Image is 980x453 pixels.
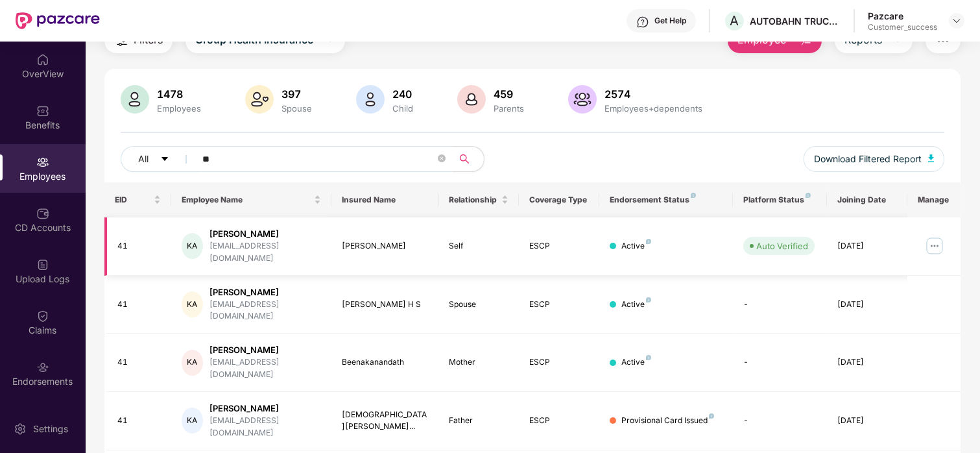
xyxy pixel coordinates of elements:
div: KA [182,350,203,376]
th: Insured Name [331,182,438,217]
div: ESCP [529,240,589,252]
div: Spouse [279,103,315,114]
span: All [138,152,149,166]
span: A [730,13,739,29]
div: 41 [117,299,161,311]
div: 1478 [154,88,204,101]
img: svg+xml;base64,PHN2ZyBpZD0iRHJvcGRvd24tMzJ4MzIiIHhtbG5zPSJodHRwOi8vd3d3LnczLm9yZy8yMDAwL3N2ZyIgd2... [951,16,962,26]
div: 41 [117,415,161,427]
div: Self [449,240,509,252]
img: svg+xml;base64,PHN2ZyB4bWxucz0iaHR0cDovL3d3dy53My5vcmcvMjAwMC9zdmciIHhtbG5zOnhsaW5rPSJodHRwOi8vd3... [928,154,935,162]
div: Child [390,103,416,114]
th: Relationship [439,182,520,217]
button: Allcaret-down [121,146,200,172]
div: 459 [491,88,527,101]
div: [PERSON_NAME] [209,344,321,356]
td: - [733,392,826,450]
div: 397 [279,88,315,101]
div: [DEMOGRAPHIC_DATA][PERSON_NAME]... [342,409,428,434]
button: Download Filtered Report [804,146,945,172]
img: svg+xml;base64,PHN2ZyBpZD0iSG9tZSIgeG1sbnM9Imh0dHA6Ly93d3cudzMub3JnLzIwMDAvc3ZnIiB3aWR0aD0iMjAiIG... [36,53,49,66]
div: KA [182,233,203,259]
span: Download Filtered Report [814,152,922,166]
span: search [452,154,477,164]
div: [PERSON_NAME] H S [342,299,428,311]
div: [PERSON_NAME] [209,286,321,299]
span: caret-down [160,154,169,165]
div: Platform Status [743,195,816,205]
div: Mother [449,356,509,369]
div: Endorsement Status [610,195,723,205]
div: Pazcare [868,10,937,22]
div: [EMAIL_ADDRESS][DOMAIN_NAME] [209,356,321,381]
th: Joining Date [827,182,907,217]
div: Active [621,356,651,369]
th: Employee Name [171,182,332,217]
div: 2574 [602,88,705,101]
img: svg+xml;base64,PHN2ZyB4bWxucz0iaHR0cDovL3d3dy53My5vcmcvMjAwMC9zdmciIHhtbG5zOnhsaW5rPSJodHRwOi8vd3... [457,85,486,114]
div: Provisional Card Issued [621,415,714,427]
img: svg+xml;base64,PHN2ZyBpZD0iRW5kb3JzZW1lbnRzIiB4bWxucz0iaHR0cDovL3d3dy53My5vcmcvMjAwMC9zdmciIHdpZH... [36,361,49,374]
img: New Pazcare Logo [16,12,100,29]
img: svg+xml;base64,PHN2ZyB4bWxucz0iaHR0cDovL3d3dy53My5vcmcvMjAwMC9zdmciIHdpZHRoPSI4IiBoZWlnaHQ9IjgiIH... [691,193,696,198]
div: Active [621,299,651,311]
div: [EMAIL_ADDRESS][DOMAIN_NAME] [209,240,321,265]
img: svg+xml;base64,PHN2ZyBpZD0iSGVscC0zMngzMiIgeG1sbnM9Imh0dHA6Ly93d3cudzMub3JnLzIwMDAvc3ZnIiB3aWR0aD... [636,16,649,29]
div: KA [182,291,203,317]
div: Get Help [654,16,686,26]
div: Active [621,240,651,252]
div: Spouse [449,299,509,311]
span: EID [115,195,151,205]
th: Manage [907,182,961,217]
span: close-circle [438,153,446,165]
span: Relationship [449,195,499,205]
img: svg+xml;base64,PHN2ZyBpZD0iVXBsb2FkX0xvZ3MiIGRhdGEtbmFtZT0iVXBsb2FkIExvZ3MiIHhtbG5zPSJodHRwOi8vd3... [36,258,49,271]
img: manageButton [924,236,945,256]
td: - [733,334,826,392]
img: svg+xml;base64,PHN2ZyB4bWxucz0iaHR0cDovL3d3dy53My5vcmcvMjAwMC9zdmciIHdpZHRoPSI4IiBoZWlnaHQ9IjgiIH... [806,193,811,198]
div: [PERSON_NAME] [209,228,321,240]
div: Parents [491,103,527,114]
div: [EMAIL_ADDRESS][DOMAIN_NAME] [209,299,321,323]
div: [DATE] [837,299,897,311]
div: Employees+dependents [602,103,705,114]
div: ESCP [529,299,589,311]
img: svg+xml;base64,PHN2ZyB4bWxucz0iaHR0cDovL3d3dy53My5vcmcvMjAwMC9zdmciIHdpZHRoPSI4IiBoZWlnaHQ9IjgiIH... [709,413,714,419]
img: svg+xml;base64,PHN2ZyBpZD0iQ2xhaW0iIHhtbG5zPSJodHRwOi8vd3d3LnczLm9yZy8yMDAwL3N2ZyIgd2lkdGg9IjIwIi... [36,310,49,323]
img: svg+xml;base64,PHN2ZyBpZD0iQmVuZWZpdHMiIHhtbG5zPSJodHRwOi8vd3d3LnczLm9yZy8yMDAwL3N2ZyIgd2lkdGg9Ij... [36,104,49,117]
div: Employees [154,103,204,114]
td: - [733,276,826,334]
img: svg+xml;base64,PHN2ZyBpZD0iQ0RfQWNjb3VudHMiIGRhdGEtbmFtZT0iQ0QgQWNjb3VudHMiIHhtbG5zPSJodHRwOi8vd3... [36,207,49,220]
div: ESCP [529,356,589,369]
div: Settings [29,422,72,435]
div: Father [449,415,509,427]
img: svg+xml;base64,PHN2ZyB4bWxucz0iaHR0cDovL3d3dy53My5vcmcvMjAwMC9zdmciIHdpZHRoPSI4IiBoZWlnaHQ9IjgiIH... [646,355,651,360]
div: KA [182,408,203,434]
div: [DATE] [837,356,897,369]
button: search [452,146,484,172]
img: svg+xml;base64,PHN2ZyB4bWxucz0iaHR0cDovL3d3dy53My5vcmcvMjAwMC9zdmciIHhtbG5zOnhsaW5rPSJodHRwOi8vd3... [245,85,274,114]
img: svg+xml;base64,PHN2ZyB4bWxucz0iaHR0cDovL3d3dy53My5vcmcvMjAwMC9zdmciIHhtbG5zOnhsaW5rPSJodHRwOi8vd3... [356,85,385,114]
div: Customer_success [868,22,937,32]
div: [PERSON_NAME] [342,240,428,252]
span: Employee Name [182,195,312,205]
div: [EMAIL_ADDRESS][DOMAIN_NAME] [209,415,321,439]
span: close-circle [438,154,446,162]
th: Coverage Type [519,182,599,217]
img: svg+xml;base64,PHN2ZyB4bWxucz0iaHR0cDovL3d3dy53My5vcmcvMjAwMC9zdmciIHdpZHRoPSI4IiBoZWlnaHQ9IjgiIH... [646,297,651,302]
img: svg+xml;base64,PHN2ZyBpZD0iU2V0dGluZy0yMHgyMCIgeG1sbnM9Imh0dHA6Ly93d3cudzMub3JnLzIwMDAvc3ZnIiB3aW... [14,422,27,435]
div: 240 [390,88,416,101]
img: svg+xml;base64,PHN2ZyBpZD0iRW1wbG95ZWVzIiB4bWxucz0iaHR0cDovL3d3dy53My5vcmcvMjAwMC9zdmciIHdpZHRoPS... [36,156,49,169]
div: 41 [117,356,161,369]
div: Auto Verified [756,239,808,252]
div: AUTOBAHN TRUCKING [750,15,841,27]
div: [DATE] [837,415,897,427]
div: Beenakanandath [342,356,428,369]
img: svg+xml;base64,PHN2ZyB4bWxucz0iaHR0cDovL3d3dy53My5vcmcvMjAwMC9zdmciIHhtbG5zOnhsaW5rPSJodHRwOi8vd3... [121,85,149,114]
div: ESCP [529,415,589,427]
div: [PERSON_NAME] [209,402,321,415]
img: svg+xml;base64,PHN2ZyB4bWxucz0iaHR0cDovL3d3dy53My5vcmcvMjAwMC9zdmciIHhtbG5zOnhsaW5rPSJodHRwOi8vd3... [568,85,597,114]
div: [DATE] [837,240,897,252]
th: EID [104,182,171,217]
div: 41 [117,240,161,252]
